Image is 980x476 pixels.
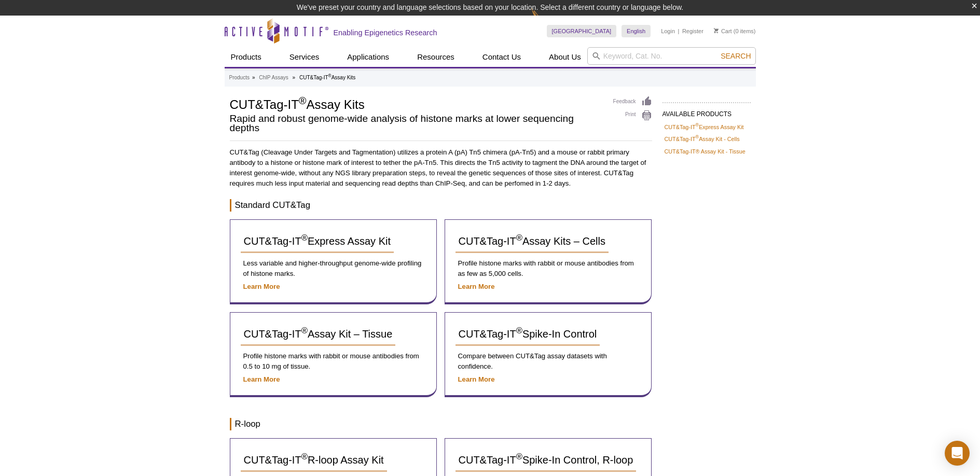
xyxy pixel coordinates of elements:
a: Cart [714,27,732,35]
sup: ® [696,122,699,128]
a: CUT&Tag-IT®Spike-In Control, R-loop [456,449,637,472]
a: CUT&Tag-IT® Assay Kit - Tissue [665,147,746,156]
a: Learn More [458,283,495,290]
sup: ® [301,452,308,462]
span: CUT&Tag-IT Spike-In Control, R-loop [459,454,633,466]
a: [GEOGRAPHIC_DATA] [547,25,617,37]
p: Compare between CUT&Tag assay datasets with confidence. [456,351,641,372]
sup: ® [516,326,522,336]
sup: ® [516,452,522,462]
a: CUT&Tag-IT®Assay Kit – Tissue [241,323,396,346]
span: CUT&Tag-IT Express Assay Kit [244,235,391,247]
sup: ® [299,95,307,106]
span: CUT&Tag-IT R-loop Assay Kit [244,454,384,466]
h1: CUT&Tag-IT Assay Kits [230,96,603,111]
a: Feedback [613,96,652,107]
a: CUT&Tag-IT®Express Assay Kit [241,230,394,253]
a: ChIP Assays [259,73,288,82]
span: Search [721,52,751,60]
h3: R-loop [230,418,652,430]
a: Learn More [458,375,495,383]
span: CUT&Tag-IT Spike-In Control [459,328,597,340]
sup: ® [328,73,332,78]
a: English [622,25,651,37]
p: Profile histone marks with rabbit or mouse antibodies from as few as 5,000 cells. [456,258,641,279]
input: Keyword, Cat. No. [587,47,756,65]
a: About Us [543,47,587,67]
sup: ® [696,135,699,140]
p: CUT&Tag (Cleavage Under Targets and Tagmentation) utilizes a protein A (pA) Tn5 chimera (pA-Tn5) ... [230,147,652,189]
sup: ® [301,233,308,243]
h2: Enabling Epigenetics Research [334,28,437,37]
li: » [252,75,255,80]
a: Learn More [243,375,280,383]
span: CUT&Tag-IT Assay Kits – Cells [459,235,605,247]
li: » [293,75,296,80]
a: CUT&Tag-IT®Express Assay Kit [665,122,744,132]
h2: AVAILABLE PRODUCTS [662,102,751,121]
p: Less variable and higher-throughput genome-wide profiling of histone marks. [241,258,426,279]
a: Resources [411,47,461,67]
li: (0 items) [714,25,756,37]
div: Open Intercom Messenger [945,441,970,466]
img: Change Here [531,8,559,32]
a: CUT&Tag-IT®R-loop Assay Kit [241,449,387,472]
a: CUT&Tag-IT®Spike-In Control [456,323,600,346]
a: Contact Us [476,47,527,67]
a: Products [229,73,250,82]
a: Login [661,27,675,35]
a: Register [682,27,703,35]
h3: Standard CUT&Tag [230,199,652,212]
span: CUT&Tag-IT Assay Kit – Tissue [244,328,393,340]
button: Search [717,51,754,61]
img: Your Cart [714,28,719,33]
li: CUT&Tag-IT Assay Kits [299,75,355,80]
sup: ® [301,326,308,336]
a: CUT&Tag-IT®Assay Kits – Cells [456,230,609,253]
a: CUT&Tag-IT®Assay Kit - Cells [665,134,740,144]
p: Profile histone marks with rabbit or mouse antibodies from 0.5 to 10 mg of tissue. [241,351,426,372]
a: Print [613,110,652,121]
li: | [678,25,680,37]
a: Applications [341,47,395,67]
sup: ® [516,233,522,243]
a: Learn More [243,283,280,290]
h2: Rapid and robust genome-wide analysis of histone marks at lower sequencing depths [230,114,603,133]
a: Services [283,47,326,67]
a: Products [225,47,268,67]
